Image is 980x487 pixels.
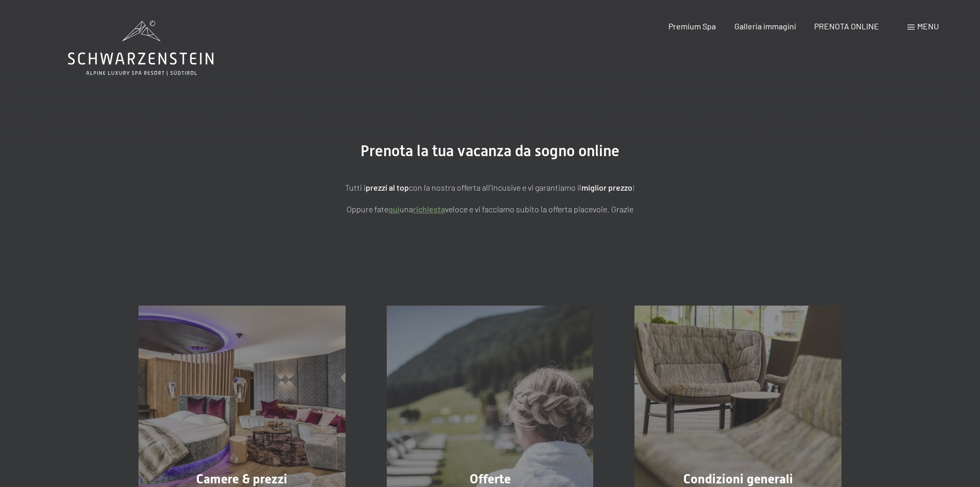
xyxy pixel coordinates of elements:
span: Condizioni generali [683,472,793,486]
p: Tutti i con la nostra offerta all'incusive e vi garantiamo il ! [233,181,748,194]
span: Menu [917,21,939,31]
a: quì [388,204,400,214]
strong: prezzi al top [366,182,409,192]
a: Galleria immagini [734,21,796,31]
strong: miglior prezzo [581,182,632,192]
a: Premium Spa [668,21,716,31]
span: Prenota la tua vacanza da sogno online [360,142,620,160]
p: Oppure fate una veloce e vi facciamo subito la offerta piacevole. Grazie [233,203,748,216]
span: Offerte [470,472,511,486]
a: richiesta [413,204,445,214]
span: Camere & prezzi [196,472,287,486]
a: PRENOTA ONLINE [814,21,879,31]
